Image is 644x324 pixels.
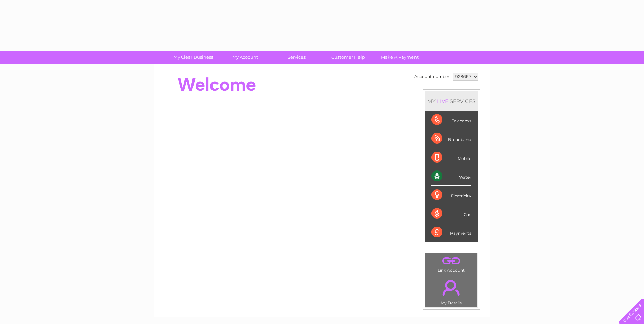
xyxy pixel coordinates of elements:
a: . [427,276,476,300]
td: Account number [412,71,451,83]
a: Customer Help [320,51,376,64]
td: My Details [425,274,478,307]
div: Water [431,167,471,186]
div: Gas [431,204,471,223]
div: Broadband [431,129,471,148]
div: Telecoms [431,111,471,129]
a: Make A Payment [372,51,428,64]
a: My Account [217,51,273,64]
td: Link Account [425,253,478,274]
div: MY SERVICES [425,91,478,111]
a: My Clear Business [165,51,221,64]
a: . [427,255,476,267]
div: Electricity [431,186,471,204]
a: Services [269,51,325,64]
div: LIVE [436,98,450,104]
div: Mobile [431,148,471,167]
div: Payments [431,223,471,241]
